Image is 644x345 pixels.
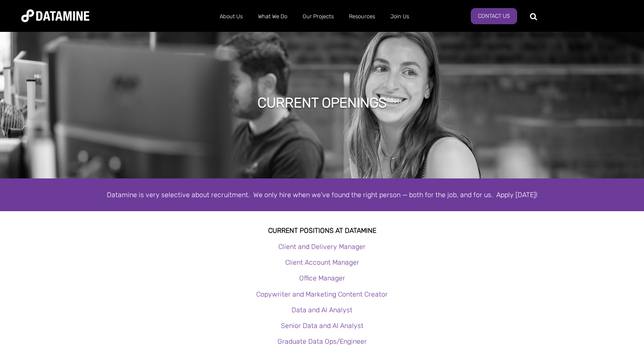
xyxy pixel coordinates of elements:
[383,6,417,28] a: Join Us
[256,290,388,298] a: Copywriter and Marketing Content Creator
[292,306,352,314] a: Data and AI Analyst
[80,189,565,201] div: Datamine is very selective about recruitment. We only hire when we've found the right person — bo...
[341,6,383,28] a: Resources
[285,258,359,266] a: Client Account Manager
[258,93,387,112] h1: Current Openings
[471,8,517,24] a: Contact Us
[21,9,89,22] img: Datamine
[268,226,376,235] strong: Current Positions at datamine
[281,322,364,330] a: Senior Data and AI Analyst
[295,6,341,28] a: Our Projects
[299,274,345,282] a: Office Manager
[278,243,366,251] a: Client and Delivery Manager
[250,6,295,28] a: What We Do
[212,6,250,28] a: About Us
